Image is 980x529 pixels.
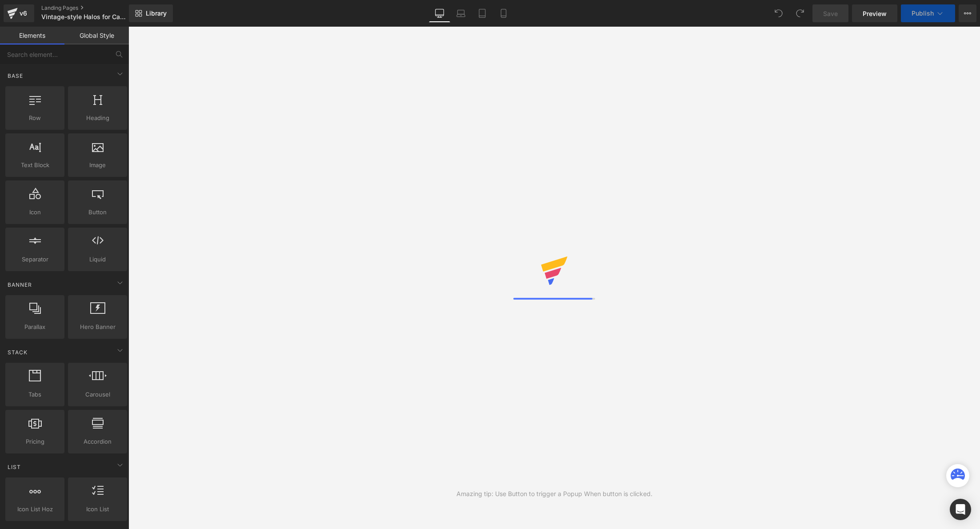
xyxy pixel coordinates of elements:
[129,4,173,22] a: New Library
[41,4,144,12] a: Landing Pages
[71,255,124,264] span: Liquid
[71,322,124,332] span: Hero Banner
[71,390,124,399] span: Carousel
[71,505,124,514] span: Icon List
[852,4,897,22] a: Preview
[7,72,24,80] span: Base
[456,489,652,499] div: Amazing tip: Use Button to trigger a Popup When button is clicked.
[791,4,809,22] button: Redo
[8,390,62,399] span: Tabs
[18,8,29,19] div: v6
[7,463,22,471] span: List
[450,4,472,22] a: Laptop
[770,4,788,22] button: Undo
[41,13,127,20] span: Vintage-style Halos for Candoliers | Tru-Tone™ vintage-style LED light bulbs
[64,27,129,44] a: Global Style
[8,208,62,217] span: Icon
[4,4,34,22] a: v6
[959,4,976,22] button: More
[7,348,28,357] span: Stack
[493,4,514,22] a: Mobile
[8,505,62,514] span: Icon List Hoz
[71,160,124,170] span: Image
[71,437,124,446] span: Accordion
[71,208,124,217] span: Button
[8,437,62,446] span: Pricing
[429,4,450,22] a: Desktop
[71,113,124,123] span: Heading
[8,322,62,332] span: Parallax
[8,160,62,170] span: Text Block
[823,9,838,18] span: Save
[950,499,971,520] div: Open Intercom Messenger
[8,255,62,264] span: Separator
[472,4,493,22] a: Tablet
[7,281,33,289] span: Banner
[8,113,62,123] span: Row
[863,9,887,18] span: Preview
[901,4,955,22] button: Publish
[146,9,167,17] span: Library
[912,10,934,17] span: Publish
